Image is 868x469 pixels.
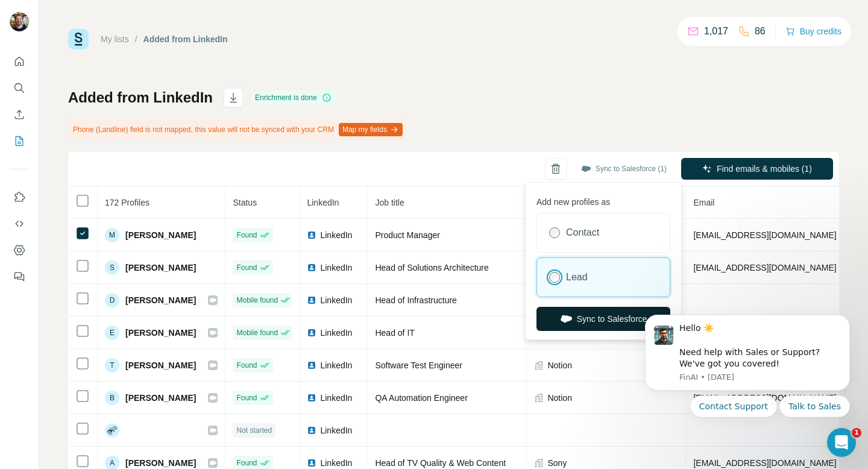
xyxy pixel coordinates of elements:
span: [PERSON_NAME] [125,294,196,306]
span: LinkedIn [320,229,352,241]
span: Notion [547,392,571,404]
button: Dashboard [10,239,29,261]
div: Enrichment is done [251,90,335,105]
img: Avatar [10,12,29,31]
button: My lists [10,130,29,152]
span: Found [236,392,257,403]
span: LinkedIn [320,359,352,371]
span: Mobile found [236,295,278,306]
button: Use Surfe API [10,213,29,234]
img: LinkedIn logo [307,393,316,403]
img: Surfe Logo [68,29,89,49]
span: [PERSON_NAME] [125,327,196,339]
span: [PERSON_NAME] [125,229,196,241]
li: / [135,33,137,45]
div: Added from LinkedIn [143,33,228,45]
span: Not started [236,425,272,436]
span: LinkedIn [320,327,352,339]
span: Software Test Engineer [375,360,462,370]
label: Lead [566,270,588,285]
img: LinkedIn logo [307,263,316,272]
img: LinkedIn logo [307,295,316,305]
span: 1 [852,428,861,438]
span: Notion [547,359,571,371]
span: Found [236,458,257,468]
button: Sync to Salesforce [536,307,670,331]
span: Sony [547,457,567,469]
button: Sync to Salesforce (1) [573,160,675,178]
div: B [105,391,119,405]
button: Feedback [10,266,29,288]
span: Status [233,198,257,207]
span: LinkedIn [320,294,352,306]
span: [PERSON_NAME] [125,457,196,469]
span: LinkedIn [320,457,352,469]
img: LinkedIn logo [307,458,316,468]
span: [EMAIL_ADDRESS][DOMAIN_NAME] [693,263,836,272]
button: Search [10,77,29,99]
span: 172 Profiles [105,198,149,207]
span: QA Automation Engineer [375,393,467,403]
div: M [105,228,119,242]
span: Found [236,360,257,371]
button: Find emails & mobiles (1) [681,158,833,180]
a: My lists [101,34,129,44]
span: Mobile found [236,327,278,338]
img: LinkedIn logo [307,328,316,338]
span: Find emails & mobiles (1) [717,163,812,175]
iframe: Intercom live chat [827,428,856,457]
div: T [105,358,119,373]
span: Found [236,230,257,241]
div: E [105,326,119,340]
button: Use Surfe on LinkedIn [10,186,29,208]
span: [EMAIL_ADDRESS][DOMAIN_NAME] [693,458,836,468]
p: Add new profiles as [536,191,670,208]
p: 86 [755,24,766,39]
span: Head of Solutions Architecture [375,263,488,272]
span: LinkedIn [320,392,352,404]
span: LinkedIn [320,424,352,436]
label: Contact [566,225,599,240]
span: Product Manager [375,230,439,240]
div: Phone (Landline) field is not mapped, this value will not be synced with your CRM [68,119,405,140]
img: LinkedIn logo [307,230,316,240]
h1: Added from LinkedIn [68,88,213,107]
button: Buy credits [785,23,841,40]
div: S [105,260,119,275]
span: Head of Infrastructure [375,295,456,305]
span: Found [236,262,257,273]
span: Head of TV Quality & Web Content [375,458,506,468]
button: Quick start [10,51,29,72]
button: Map my fields [339,123,403,136]
span: [PERSON_NAME] [125,392,196,404]
span: [PERSON_NAME] [125,262,196,274]
span: [PERSON_NAME] [125,359,196,371]
div: D [105,293,119,307]
span: Head of IT [375,328,414,338]
span: Job title [375,198,404,207]
img: LinkedIn logo [307,360,316,370]
iframe: Intercom notifications message [627,300,868,463]
img: LinkedIn logo [307,426,316,435]
p: 1,017 [704,24,728,39]
span: [EMAIL_ADDRESS][DOMAIN_NAME] [693,230,836,240]
span: LinkedIn [320,262,352,274]
button: Enrich CSV [10,104,29,125]
span: Email [693,198,714,207]
span: LinkedIn [307,198,339,207]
